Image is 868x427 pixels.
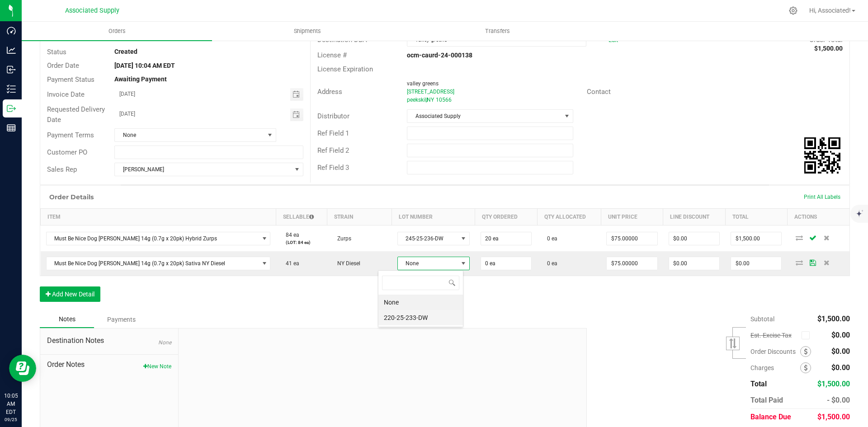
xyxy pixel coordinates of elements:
strong: $1,500.00 [814,45,843,52]
span: Transfers [473,27,522,35]
span: , [426,97,427,103]
span: Destination Notes [47,335,171,346]
span: Must Be Nice Dog [PERSON_NAME] 14g (0.7g x 20pk) Sativa NY Diesel [47,257,259,270]
th: Lot Number [392,209,475,225]
p: 10:05 AM EDT [4,392,18,416]
span: Status [47,48,66,56]
button: Add New Detail [40,286,100,302]
th: Line Discount [663,209,725,225]
input: 0 [607,257,657,270]
h1: Order Details [49,193,94,201]
th: Total [725,209,787,225]
span: 10566 [436,97,452,103]
input: 0 [669,232,719,245]
th: Sellable [276,209,327,225]
div: Manage settings [788,6,799,15]
li: None [378,295,463,310]
inline-svg: Reports [7,123,16,132]
input: 0 [731,257,781,270]
span: $0.00 [831,331,850,339]
span: None [158,339,171,346]
span: Balance Due [750,413,791,421]
a: Orders [22,22,212,41]
span: Invoice Date [47,90,85,99]
span: Payment Terms [47,131,94,139]
span: Must Be Nice Dog [PERSON_NAME] 14g (0.7g x 20pk) Hybrid Zurps [47,232,259,245]
input: 0 [731,232,781,245]
span: 0 ea [542,260,557,267]
span: Toggle calendar [290,88,303,101]
th: Actions [787,209,849,225]
inline-svg: Inventory [7,84,16,94]
inline-svg: Inbound [7,65,16,74]
inline-svg: Analytics [7,46,16,55]
span: Delete Order Detail [820,260,833,265]
span: valley greens [407,80,439,87]
span: Order Date [47,61,79,70]
th: Qty Ordered [475,209,537,225]
span: Save Order Detail [806,260,820,265]
li: 220-25-233-DW [378,310,463,325]
span: peekskill [407,97,428,103]
span: Charges [750,364,800,371]
span: Toggle calendar [290,108,303,121]
span: Delete Order Detail [820,235,833,240]
th: Qty Allocated [537,209,601,225]
span: License # [317,51,347,59]
p: 09/25 [4,416,18,423]
iframe: Resource center [9,355,36,382]
span: 0 ea [542,235,557,242]
strong: [DATE] 10:04 AM EDT [114,62,175,69]
input: 0 [481,257,531,270]
span: Order Discounts [750,348,800,355]
span: Address [317,88,342,96]
th: Item [41,209,276,225]
button: New Note [143,362,171,371]
span: None [398,257,458,270]
strong: ocm-caurd-24-000138 [407,52,472,59]
span: Est. Excise Tax [750,332,798,339]
span: Requested Delivery Date [47,105,105,124]
strong: Awaiting Payment [114,75,167,83]
span: None [115,129,264,141]
input: 0 [481,232,531,245]
input: 0 [607,232,657,245]
qrcode: 00000297 [804,137,840,174]
span: NO DATA FOUND [46,232,271,245]
span: 84 ea [281,232,299,238]
span: Shipments [282,27,333,35]
a: Shipments [212,22,402,41]
span: $1,500.00 [817,380,850,388]
span: Calculate excise tax [802,329,814,342]
span: Payment Status [47,75,94,84]
span: [STREET_ADDRESS] [407,89,454,95]
span: Hi, Associated! [809,7,851,14]
span: [PERSON_NAME] [115,163,291,176]
span: $0.00 [831,363,850,372]
span: Subtotal [750,315,774,323]
span: $0.00 [831,347,850,356]
span: $1,500.00 [817,413,850,421]
span: 41 ea [281,260,299,267]
span: Order Notes [47,359,171,370]
p: (LOT: 84 ea) [281,239,321,246]
span: Order Total [809,36,843,44]
span: Ref Field 3 [317,164,349,172]
a: Transfers [402,22,593,41]
span: Associated Supply [65,7,119,14]
span: $1,500.00 [817,314,850,323]
span: Total Paid [750,396,783,404]
span: Print All Labels [804,194,840,200]
span: - $0.00 [827,396,850,404]
th: Strain [327,209,392,225]
inline-svg: Dashboard [7,26,16,35]
span: Customer PO [47,148,87,156]
span: Distributor [317,112,349,120]
span: Ref Field 2 [317,146,349,155]
input: 0 [669,257,719,270]
strong: 00000297 [114,34,143,42]
span: NY Diesel [333,260,360,267]
span: Sales Rep [47,165,77,174]
span: Total [750,380,767,388]
span: Save Order Detail [806,235,820,240]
